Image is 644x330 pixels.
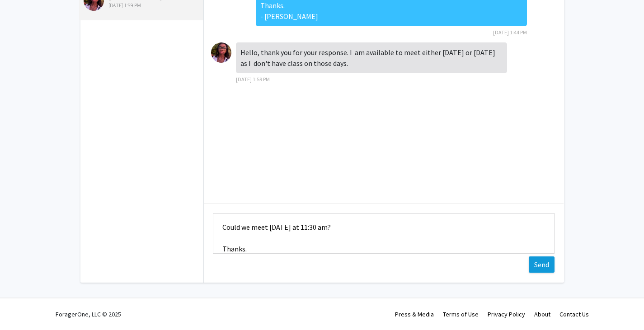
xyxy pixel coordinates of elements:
[236,76,270,83] span: [DATE] 1:59 PM
[395,310,434,318] a: Press & Media
[559,310,589,318] a: Contact Us
[211,42,231,63] img: Cai Smith
[7,289,38,323] iframe: Chat
[236,42,507,73] div: Hello, thank you for your response. I am available to meet either [DATE] or [DATE] as I don't hav...
[493,29,527,36] span: [DATE] 1:44 PM
[529,256,555,273] button: Send
[488,310,525,318] a: Privacy Policy
[534,310,550,318] a: About
[56,298,121,330] div: ForagerOne, LLC © 2025
[443,310,479,318] a: Terms of Use
[213,213,555,254] textarea: Message
[84,1,202,9] div: [DATE] 1:59 PM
